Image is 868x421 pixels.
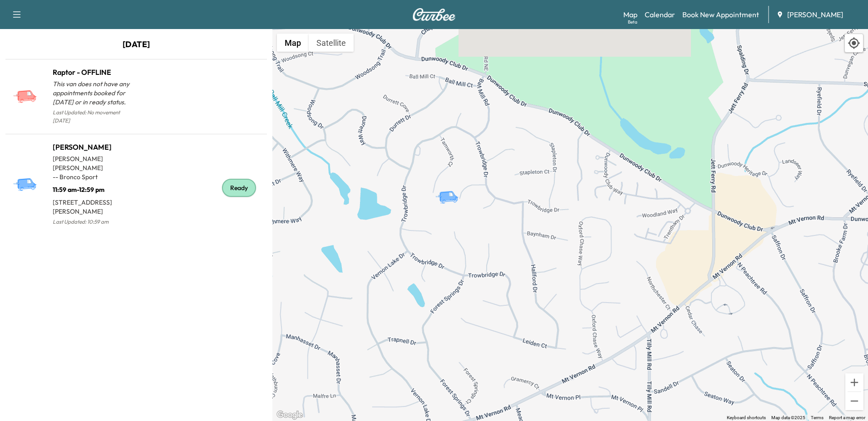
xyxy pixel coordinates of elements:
[53,79,136,107] p: This van does not have any appointments booked for [DATE] or in ready status.
[845,392,863,410] button: Zoom out
[53,216,136,228] p: Last Updated: 10:59 am
[309,34,354,52] button: Show satellite imagery
[787,9,843,20] span: [PERSON_NAME]
[682,9,759,20] a: Book New Appointment
[845,373,863,392] button: Zoom in
[53,142,136,152] h1: [PERSON_NAME]
[53,67,136,78] h1: Raptor - OFFLINE
[435,181,467,197] gmp-advanced-marker: Bronco - Adrian
[53,107,136,127] p: Last Updated: No movement [DATE]
[53,194,136,216] p: [STREET_ADDRESS][PERSON_NAME]
[628,19,637,25] div: Beta
[727,415,766,421] button: Keyboard shortcuts
[275,409,305,421] a: Open this area in Google Maps (opens a new window)
[53,181,136,194] p: 11:59 am - 12:59 pm
[623,9,637,20] a: MapBeta
[412,8,456,21] img: Curbee Logo
[275,409,305,421] img: Google
[844,34,863,53] div: Recenter map
[645,9,675,20] a: Calendar
[53,154,136,172] p: [PERSON_NAME] [PERSON_NAME]
[811,415,824,420] a: Terms
[277,34,309,52] button: Show street map
[829,415,865,420] a: Report a map error
[771,415,805,420] span: Map data ©2025
[53,172,136,181] p: - - Bronco Sport
[222,179,256,197] div: Ready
